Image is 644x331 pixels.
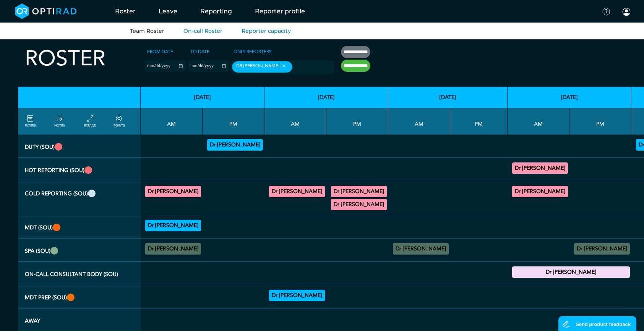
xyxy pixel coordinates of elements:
[15,3,77,19] img: brand-opti-rad-logos-blue-and-white-d2f68631ba2948856bd03f2d395fb146ddc8fb01b4b6e9315ea85fa773367...
[18,181,141,215] th: Cold Reporting (SOU)
[264,108,326,135] th: AM
[18,262,141,285] th: On-Call Consultant Body (SOU)
[208,140,262,149] summary: Dr [PERSON_NAME]
[513,164,567,173] summary: Dr [PERSON_NAME]
[294,64,332,71] input: null
[242,28,291,34] a: Reporter capacity
[114,114,125,128] a: collapse/expand expected points
[264,87,388,108] th: [DATE]
[145,220,201,231] div: NORAD 09:30 - 11:30
[146,187,200,196] summary: Dr [PERSON_NAME]
[508,108,569,135] th: AM
[269,186,325,197] div: General MRI 09:00 - 12:30
[183,28,222,34] a: On-call Roster
[270,291,324,300] summary: Dr [PERSON_NAME]
[512,266,630,278] div: On-Call Consultant Body 17:00 - 21:00
[269,290,325,301] div: Haem 07:00 - 09:00
[388,108,450,135] th: AM
[146,244,200,253] summary: Dr [PERSON_NAME]
[203,108,264,135] th: PM
[394,244,448,253] summary: Dr [PERSON_NAME]
[513,268,629,277] summary: Dr [PERSON_NAME]
[141,108,203,135] th: AM
[231,46,274,57] label: Only Reporters
[145,243,201,255] div: No specified Site 08:30 - 09:30
[569,108,631,135] th: PM
[508,87,631,108] th: [DATE]
[188,46,212,57] label: To date
[393,243,449,255] div: No specified Site 08:00 - 09:00
[54,114,65,128] a: show/hide notes
[512,162,568,174] div: MRI Trauma & Urgent/CT Trauma & Urgent 09:00 - 13:00
[18,239,141,262] th: SPA (SOU)
[331,199,387,210] div: General MRI 14:30 - 17:00
[18,158,141,181] th: Hot Reporting (SOU)
[141,87,264,108] th: [DATE]
[232,61,292,73] div: Dr [PERSON_NAME]
[18,285,141,308] th: MDT Prep (SOU)
[25,114,36,128] a: FILTERS
[388,87,508,108] th: [DATE]
[145,46,175,57] label: From date
[279,63,288,68] button: Remove item: '10ffcc52-1635-4e89-bed9-09cc36d0d394'
[512,186,568,197] div: General MRI 07:00 - 09:00
[207,139,263,151] div: Vetting (30 PF Points) 13:00 - 17:00
[18,135,141,158] th: Duty (SOU)
[513,187,567,196] summary: Dr [PERSON_NAME]
[130,28,164,34] a: Team Roster
[25,46,105,71] h2: Roster
[575,244,629,253] summary: Dr [PERSON_NAME]
[146,221,200,230] summary: Dr [PERSON_NAME]
[326,108,388,135] th: PM
[450,108,508,135] th: PM
[18,215,141,239] th: MDT (SOU)
[145,186,201,197] div: General CT 11:30 - 13:00
[574,243,630,255] div: No specified Site 13:00 - 17:00
[84,114,96,128] a: collapse/expand entries
[332,200,386,209] summary: Dr [PERSON_NAME]
[270,187,324,196] summary: Dr [PERSON_NAME]
[331,186,387,197] div: General MRI 12:30 - 14:30
[332,187,386,196] summary: Dr [PERSON_NAME]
